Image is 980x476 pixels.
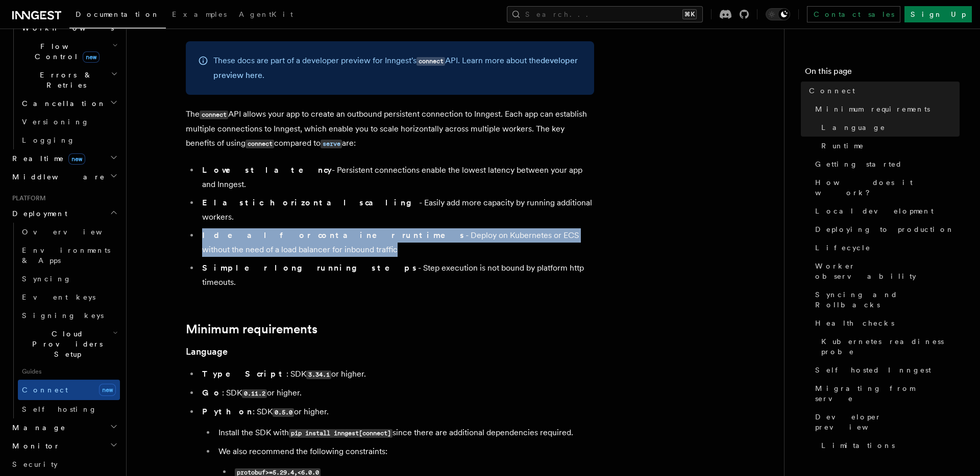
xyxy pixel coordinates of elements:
[815,177,960,198] span: How does it work?
[815,224,954,234] span: Deploying to production
[811,239,960,257] a: Lifecycle
[815,383,960,404] span: Migrating from serve
[815,206,934,216] span: Local development
[22,293,95,301] span: Event keys
[811,314,960,332] a: Health checks
[306,371,331,379] code: 3.34.1
[289,429,393,438] code: pip install inngest[connect]
[18,70,111,90] span: Errors & Retries
[507,6,703,22] button: Search...⌘K
[805,65,960,82] h4: On this page
[8,208,67,219] span: Deployment
[815,243,871,253] span: Lifecycle
[8,153,85,164] span: Realtime
[817,137,960,155] a: Runtime
[821,141,864,151] span: Runtime
[246,140,274,148] code: connect
[815,318,894,328] span: Health checks
[8,422,66,433] span: Manage
[22,311,104,320] span: Signing keys
[18,306,120,325] a: Signing keys
[69,3,166,29] a: Documentation
[202,165,332,175] strong: Lowest latency
[18,329,113,359] span: Cloud Providers Setup
[8,172,105,182] span: Middleware
[8,168,120,186] button: Middleware
[904,6,972,22] a: Sign Up
[811,379,960,408] a: Migrating from serve
[166,3,233,28] a: Examples
[273,408,294,417] code: 0.5.0
[22,386,68,394] span: Connect
[22,228,127,236] span: Overview
[12,460,58,468] span: Security
[8,418,120,437] button: Manage
[22,275,71,283] span: Syncing
[817,332,960,361] a: Kubernetes readiness probe
[809,86,855,96] span: Connect
[321,138,342,148] a: serve
[8,204,120,223] button: Deployment
[186,345,228,359] a: Language
[199,196,594,224] li: - Easily add more capacity by running additional workers.
[821,122,886,133] span: Language
[18,363,120,380] span: Guides
[239,10,293,18] span: AgentKit
[811,285,960,314] a: Syncing and Rollbacks
[815,365,931,375] span: Self hosted Inngest
[202,198,419,207] strong: Elastic horizontal scaling
[215,426,594,440] li: Install the SDK with since there are additional dependencies required.
[22,118,89,126] span: Versioning
[8,441,60,451] span: Monitor
[811,408,960,436] a: Developer preview
[416,57,445,66] code: connect
[202,369,286,379] strong: TypeScript
[811,220,960,239] a: Deploying to production
[172,10,227,18] span: Examples
[18,400,120,418] a: Self hosting
[18,380,120,400] a: Connectnew
[18,288,120,306] a: Event keys
[68,153,85,165] span: new
[76,10,160,18] span: Documentation
[811,173,960,202] a: How does it work?
[811,257,960,285] a: Worker observability
[18,66,120,94] button: Errors & Retries
[186,322,317,336] a: Minimum requirements
[8,455,120,473] a: Security
[811,155,960,173] a: Getting started
[766,8,790,20] button: Toggle dark mode
[202,407,253,416] strong: Python
[242,389,267,398] code: 0.11.2
[213,54,582,83] p: These docs are part of a developer preview for Inngest's API. Learn more about the .
[18,41,112,62] span: Flow Control
[811,100,960,118] a: Minimum requirements
[8,223,120,418] div: Deployment
[805,82,960,100] a: Connect
[22,405,97,413] span: Self hosting
[199,163,594,192] li: - Persistent connections enable the lowest latency between your app and Inngest.
[22,246,110,265] span: Environments & Apps
[18,94,120,113] button: Cancellation
[811,361,960,379] a: Self hosted Inngest
[199,367,594,382] li: : SDK or higher.
[18,113,120,131] a: Versioning
[815,104,930,114] span: Minimum requirements
[807,6,900,22] a: Contact sales
[8,194,46,202] span: Platform
[811,202,960,220] a: Local development
[8,149,120,168] button: Realtimenew
[199,386,594,401] li: : SDK or higher.
[821,440,895,451] span: Limitations
[18,223,120,241] a: Overview
[18,131,120,149] a: Logging
[199,261,594,289] li: - Step execution is not bound by platform http timeouts.
[18,241,120,270] a: Environments & Apps
[18,37,120,66] button: Flow Controlnew
[682,9,697,19] kbd: ⌘K
[815,289,960,310] span: Syncing and Rollbacks
[83,51,100,63] span: new
[821,336,960,357] span: Kubernetes readiness probe
[202,263,418,273] strong: Simpler long running steps
[233,3,299,28] a: AgentKit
